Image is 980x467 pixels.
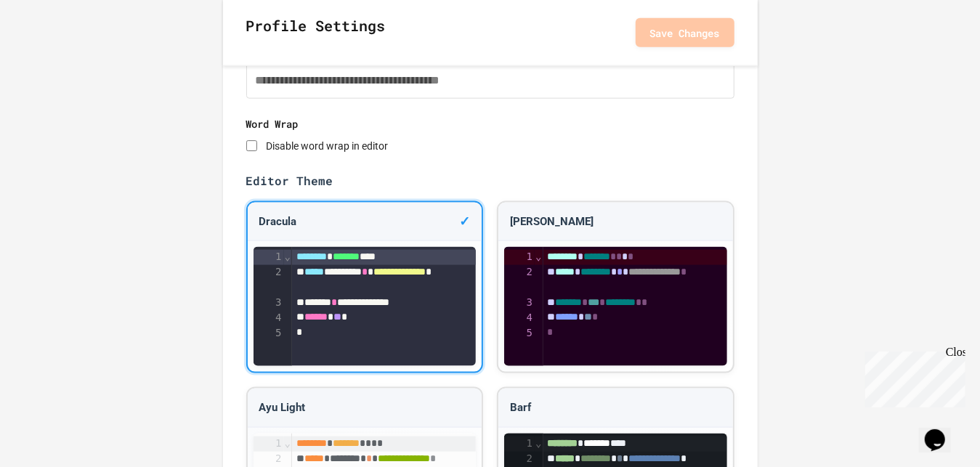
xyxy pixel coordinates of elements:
[498,203,732,242] div: [PERSON_NAME]
[248,389,482,428] div: Ayu Light
[504,311,535,326] div: 4
[284,437,291,449] span: Fold line
[254,436,284,452] div: 1
[254,296,284,311] div: 3
[498,389,732,428] div: Barf
[254,265,284,296] div: 2
[6,6,100,92] div: Chat with us now!Close
[504,296,535,311] div: 3
[246,172,734,190] label: Editor Theme
[535,251,542,262] span: Fold line
[504,436,535,452] div: 1
[859,346,965,407] iframe: chat widget
[254,250,284,265] div: 1
[504,250,535,265] div: 1
[266,140,388,152] label: Disable word wrap in editor
[919,409,965,452] iframe: chat widget
[254,311,284,326] div: 4
[248,203,482,242] div: Dracula
[246,15,386,51] h2: Profile Settings
[246,116,734,131] label: Word Wrap
[284,251,291,262] span: Fold line
[636,18,734,47] button: Save Changes
[504,265,535,296] div: 2
[254,326,284,341] div: 5
[535,437,542,449] span: Fold line
[504,326,535,341] div: 5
